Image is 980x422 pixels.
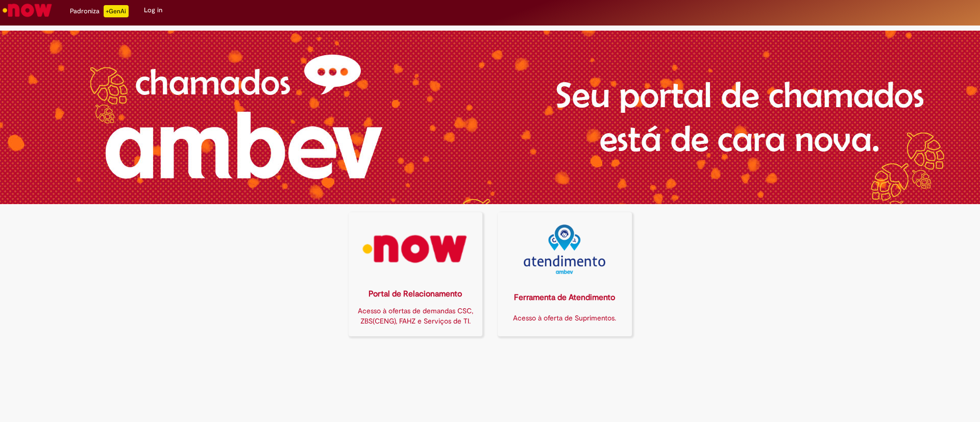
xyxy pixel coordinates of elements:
div: Acesso à ofertas de demandas CSC, ZBS(CENG), FAHZ e Serviços de TI. [355,306,477,326]
div: Portal de Relacionamento [355,288,477,300]
div: Ferramenta de Atendimento [504,292,626,304]
a: Ferramenta de Atendimento Acesso à oferta de Suprimentos. [498,212,632,336]
p: +GenAi [104,5,129,17]
a: Portal de Relacionamento Acesso à ofertas de demandas CSC, ZBS(CENG), FAHZ e Serviços de TI. [349,212,483,336]
div: Acesso à oferta de Suprimentos. [504,313,626,323]
div: Padroniza [70,5,129,17]
img: logo_atentdimento.png [524,225,605,274]
img: logo_now.png [355,225,476,274]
